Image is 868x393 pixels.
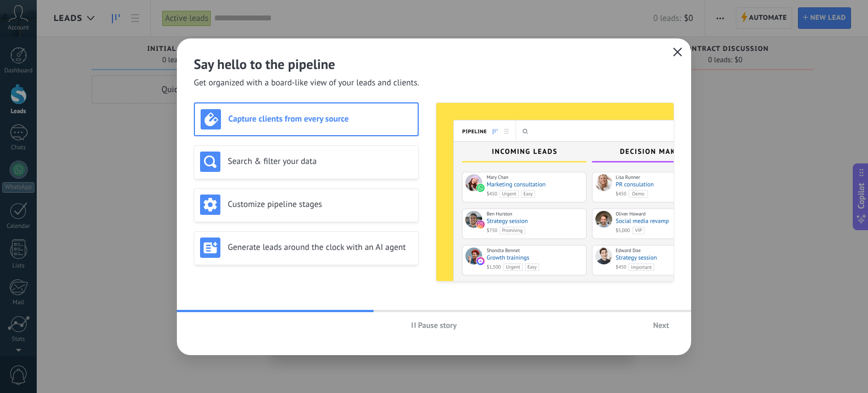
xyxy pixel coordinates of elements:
h3: Capture clients from every source [228,114,412,124]
span: Get organized with a board-like view of your leads and clients. [194,77,419,89]
h3: Search & filter your data [228,156,413,167]
h2: Say hello to the pipeline [194,55,674,73]
h3: Generate leads around the clock with an AI agent [228,242,413,253]
button: Next [648,317,674,334]
button: Pause story [406,317,462,334]
span: Pause story [418,321,457,329]
h3: Customize pipeline stages [228,199,413,210]
span: Next [653,321,669,329]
